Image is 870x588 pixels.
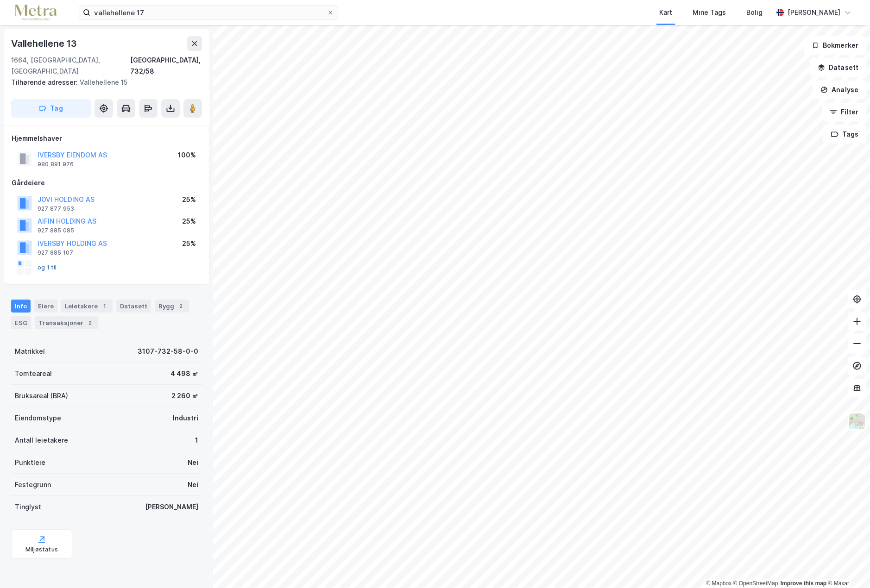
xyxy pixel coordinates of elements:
div: Miljøstatus [25,546,58,553]
div: 1664, [GEOGRAPHIC_DATA], [GEOGRAPHIC_DATA] [11,55,130,77]
div: [PERSON_NAME] [145,501,198,513]
div: Mine Tags [693,7,726,18]
div: 3107-732-58-0-0 [138,346,198,357]
button: Bokmerker [804,36,866,55]
div: Nei [188,479,198,490]
button: Filter [822,103,866,121]
div: Punktleie [15,457,45,468]
div: 927 885 085 [38,227,74,234]
button: Tag [11,99,91,118]
div: Eiendomstype [15,413,61,424]
img: metra-logo.256734c3b2bbffee19d4.png [15,5,57,21]
div: ESG [11,316,31,329]
img: Z [848,413,866,430]
div: Vallehellene 15 [11,77,195,88]
a: Improve this map [781,580,826,587]
div: Eiere [34,300,57,313]
div: Kart [659,7,672,18]
div: 2 260 ㎡ [171,390,198,401]
div: Bruksareal (BRA) [15,390,68,401]
div: Bolig [746,7,763,18]
div: Bygg [155,300,189,313]
div: Vallehellene 13 [11,36,79,51]
div: Tinglyst [15,501,41,513]
div: 2 [176,301,185,311]
input: Søk på adresse, matrikkel, gårdeiere, leietakere eller personer [90,6,327,19]
div: Matrikkel [15,346,45,357]
div: Transaksjoner [35,316,98,329]
div: Industri [173,413,198,424]
div: [PERSON_NAME] [788,7,840,18]
div: Nei [188,457,198,468]
div: Antall leietakere [15,435,68,446]
div: Leietakere [61,300,113,313]
div: Info [11,300,31,313]
div: 25% [182,238,196,249]
iframe: Chat Widget [824,544,870,588]
div: Hjemmelshaver [12,133,202,144]
div: Gårdeiere [12,177,202,188]
span: Tilhørende adresser: [11,78,80,86]
div: 25% [182,216,196,227]
button: Analyse [813,81,866,99]
div: 100% [178,150,196,161]
div: 1 [195,435,198,446]
div: Datasett [116,300,151,313]
div: 927 877 953 [38,205,74,213]
div: Festegrunn [15,479,51,490]
div: Tomteareal [15,368,52,379]
div: 25% [182,194,196,205]
div: 980 891 976 [38,161,74,168]
button: Datasett [810,58,866,77]
div: Kontrollprogram for chat [824,544,870,588]
div: 1 [100,301,109,311]
div: 4 498 ㎡ [170,368,198,379]
a: OpenStreetMap [733,580,778,587]
a: Mapbox [706,580,731,587]
div: 2 [85,318,95,327]
div: 927 885 107 [38,249,73,256]
button: Tags [823,125,866,144]
div: [GEOGRAPHIC_DATA], 732/58 [130,55,202,77]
